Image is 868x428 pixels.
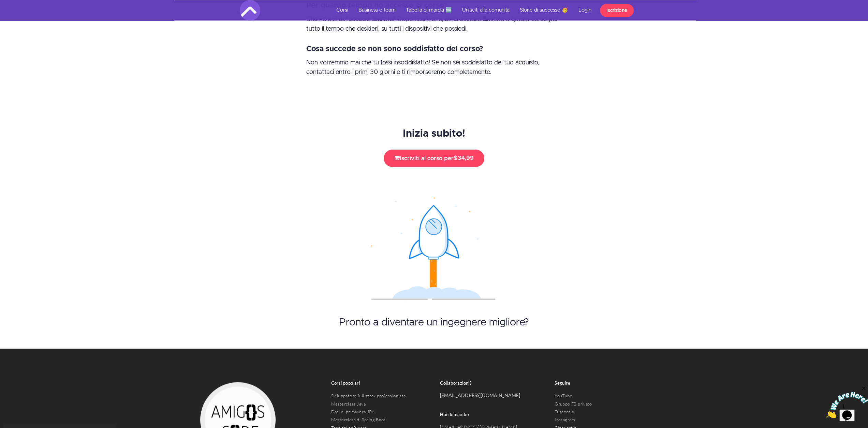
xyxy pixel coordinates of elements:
[555,409,574,414] a: Discordia
[3,3,5,9] font: 1
[440,380,471,386] font: Collaborazioni?
[555,380,570,386] font: Seguire
[306,45,483,53] font: Cosa succede se non sono soddisfatto del corso?
[55,417,76,422] font: ProveSource
[555,393,572,398] a: YouTube
[384,150,484,167] button: Iscriviti al corso per$34,99
[336,7,348,13] font: Corsi
[30,405,109,416] a: l'abbonamento Amigoscode PRO
[454,155,474,161] font: $34,99
[339,317,529,327] font: Pronto a diventare un ingegnere migliore?
[462,7,510,13] font: Unisciti alla comunità
[331,401,366,407] a: Masterclass Java
[606,8,627,13] font: Iscrizione
[403,128,465,139] font: Inizia subito!
[440,392,520,398] a: [EMAIL_ADDRESS][DOMAIN_NAME]
[30,404,57,410] font: Ho acquistato
[578,7,591,13] font: Login
[331,417,386,422] a: Masterclass di Spring Boot
[352,187,516,310] img: giphy.gif
[5,397,28,419] img: immagine di notifica di prova sociale di Provesource
[306,16,558,32] font: Che ne dici dell'accesso illimitato? Dopo l'iscrizione, avrai accesso illimitato a questo corso p...
[55,417,76,423] a: ProveSource
[306,60,539,75] font: Non vorremmo mai che tu fossi insoddisfatto! Se non sei soddisfatto del tuo acquisto, contattaci ...
[30,398,42,404] font: Dalia
[555,401,592,407] a: Gruppo FB privato
[331,409,374,414] a: Dati di primavera JPA
[400,155,454,161] font: Iscriviti al corso per
[406,7,452,13] font: Tabella di marcia 🆕
[600,4,634,17] a: Iscrizione
[331,380,360,386] font: Corsi popolari
[555,417,575,422] a: Instagram
[331,393,406,398] a: Sviluppatore full stack professionista
[30,417,48,422] font: un mese fa
[358,7,396,13] font: Business e team
[826,385,868,418] iframe: widget di chat
[440,412,469,417] font: Hai domande?
[520,7,568,13] font: Storie di successo 🥳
